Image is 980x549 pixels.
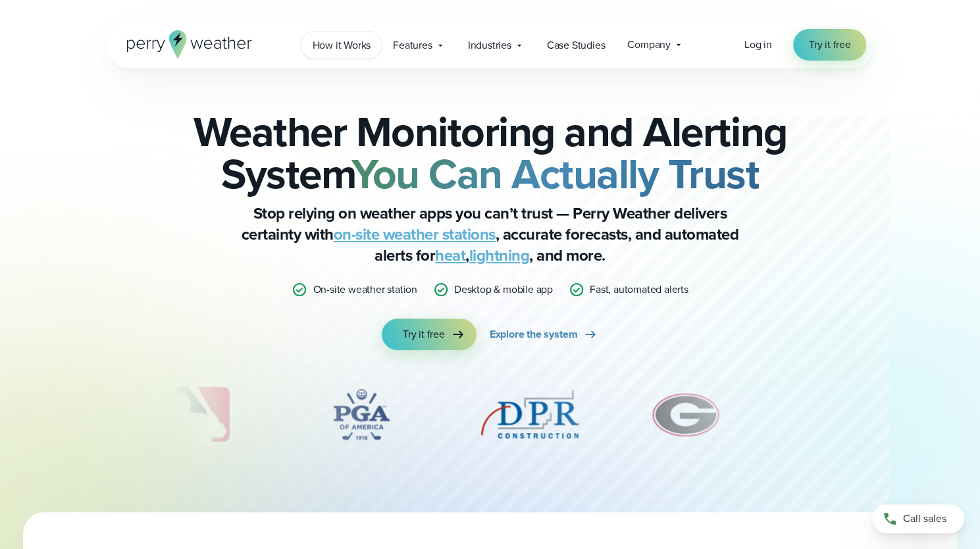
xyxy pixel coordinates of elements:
strong: You Can Actually Trust [351,143,759,205]
h2: Weather Monitoring and Alerting System [172,111,809,195]
span: Case Studies [547,38,606,53]
div: 3 of 12 [107,382,245,448]
div: 6 of 12 [646,382,727,448]
p: On-site weather station [313,282,417,298]
a: heat [435,244,465,267]
a: Explore the system [490,319,598,350]
img: Corona-Norco-Unified-School-District.svg [790,382,977,448]
span: Features [393,38,432,53]
a: How it Works [301,32,382,59]
span: Explore the system [490,327,577,342]
span: Call sales [903,511,946,527]
p: Desktop & mobile app [454,282,553,298]
span: Try it free [403,327,445,342]
a: Call sales [872,504,964,533]
a: Log in [744,37,772,53]
a: Try it free [793,29,867,61]
a: Try it free [382,319,477,350]
a: on-site weather stations [334,222,496,246]
div: slideshow [172,382,809,454]
span: Company [627,37,671,53]
div: 7 of 12 [790,382,977,448]
span: Try it free [809,37,851,53]
a: lightning [469,244,530,267]
a: Case Studies [536,32,617,59]
p: Fast, automated alerts [590,282,688,298]
span: How it Works [312,38,371,53]
span: Industries [468,38,511,53]
img: PGA.svg [309,382,414,448]
img: DPR-Construction.svg [477,382,582,448]
span: Log in [744,37,772,52]
img: University-of-Georgia.svg [646,382,727,448]
div: 5 of 12 [477,382,582,448]
p: Stop relying on weather apps you can’t trust — Perry Weather delivers certainty with , accurate f... [227,203,754,266]
div: 4 of 12 [309,382,414,448]
img: MLB.svg [107,382,245,448]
